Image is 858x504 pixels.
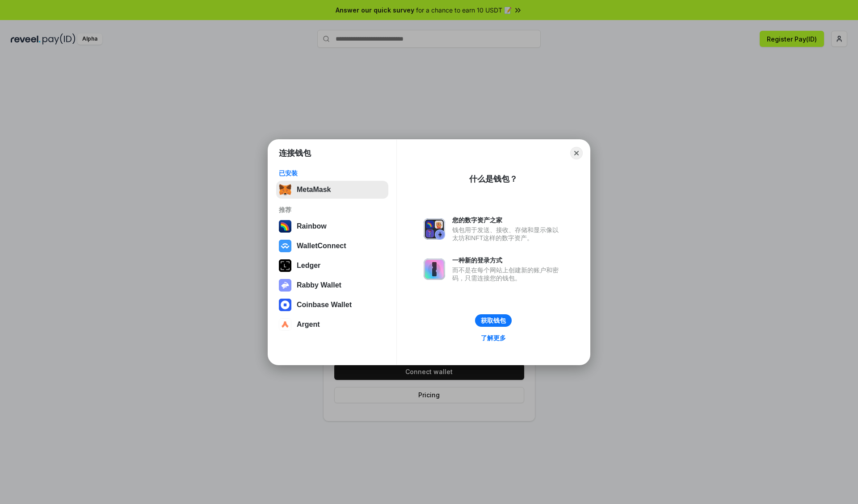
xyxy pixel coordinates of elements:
[279,220,291,233] img: svg+xml,%3Csvg%20width%3D%22120%22%20height%3D%22120%22%20viewBox%3D%220%200%20120%20120%22%20fil...
[481,317,506,325] div: 获取钱包
[469,174,517,184] div: 什么是钱包？
[452,226,563,242] div: 钱包用于发送、接收、存储和显示像以太坊和NFT这样的数字资产。
[452,216,563,224] div: 您的数字资产之家
[279,183,291,196] img: svg+xml,%3Csvg%20fill%3D%22none%22%20height%3D%2233%22%20viewBox%3D%220%200%2035%2033%22%20width%...
[297,262,320,270] div: Ledger
[452,266,563,282] div: 而不是在每个网站上创建新的账户和密码，只需连接您的钱包。
[475,332,511,344] a: 了解更多
[279,206,386,214] div: 推荐
[279,240,291,252] img: svg+xml,%3Csvg%20width%3D%2228%22%20height%3D%2228%22%20viewBox%3D%220%200%2028%2028%22%20fill%3D...
[279,259,291,272] img: svg+xml,%3Csvg%20xmlns%3D%22http%3A%2F%2Fwww.w3.org%2F2000%2Fsvg%22%20width%3D%2228%22%20height%3...
[276,257,388,275] button: Ledger
[276,276,388,294] button: Rabby Wallet
[276,296,388,314] button: Coinbase Wallet
[279,279,291,292] img: svg+xml,%3Csvg%20xmlns%3D%22http%3A%2F%2Fwww.w3.org%2F2000%2Fsvg%22%20fill%3D%22none%22%20viewBox...
[424,258,445,280] img: svg+xml,%3Csvg%20xmlns%3D%22http%3A%2F%2Fwww.w3.org%2F2000%2Fsvg%22%20fill%3D%22none%22%20viewBox...
[279,318,291,331] img: svg+xml,%3Csvg%20width%3D%2228%22%20height%3D%2228%22%20viewBox%3D%220%200%2028%2028%22%20fill%3D...
[481,334,506,342] div: 了解更多
[424,218,445,240] img: svg+xml,%3Csvg%20xmlns%3D%22http%3A%2F%2Fwww.w3.org%2F2000%2Fsvg%22%20fill%3D%22none%22%20viewBox...
[297,186,331,194] div: MetaMask
[276,316,388,333] button: Argent
[297,222,327,230] div: Rainbow
[276,181,388,199] button: MetaMask
[297,242,346,250] div: WalletConnect
[297,301,352,309] div: Coinbase Wallet
[279,148,311,158] h1: 连接钱包
[297,321,320,329] div: Argent
[276,237,388,255] button: WalletConnect
[452,256,563,264] div: 一种新的登录方式
[279,169,386,177] div: 已安装
[297,281,341,289] div: Rabby Wallet
[276,217,388,235] button: Rainbow
[475,314,512,327] button: 获取钱包
[279,299,291,311] img: svg+xml,%3Csvg%20width%3D%2228%22%20height%3D%2228%22%20viewBox%3D%220%200%2028%2028%22%20fill%3D...
[570,147,583,159] button: Close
